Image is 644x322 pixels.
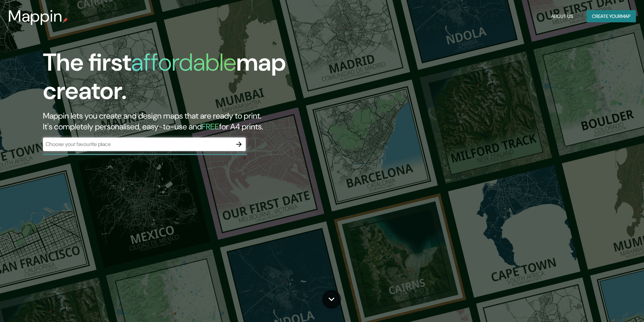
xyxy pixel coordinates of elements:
iframe: Help widget launcher [584,296,637,315]
button: Create yourmap [587,10,636,23]
input: Choose your favourite place [43,140,232,148]
h3: Mappin [8,7,63,26]
h1: affordable [131,47,236,78]
h5: FREE [202,121,219,132]
img: mappin-pin [63,18,68,23]
h2: Mappin lets you create and design maps that are ready to print. It's completely personalised, eas... [43,110,365,132]
button: About Us [548,10,576,23]
h1: The first map creator. [43,48,365,110]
